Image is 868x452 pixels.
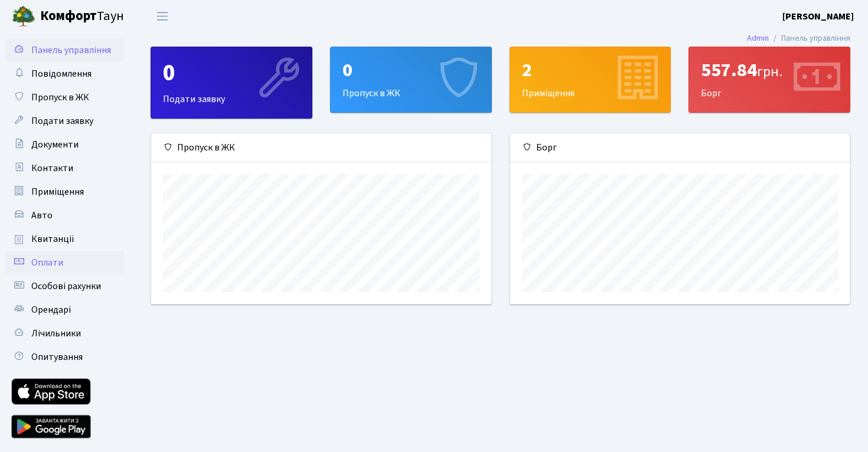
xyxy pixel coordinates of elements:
[6,251,124,274] a: Оплати
[163,59,300,87] div: 0
[40,6,97,25] b: Комфорт
[6,38,124,62] a: Панель управління
[522,59,659,81] div: 2
[31,256,63,269] span: Оплати
[40,6,124,27] span: Таун
[510,133,850,162] div: Борг
[151,47,312,119] a: 0Подати заявку
[6,322,124,345] a: Лічильники
[769,32,850,45] li: Панель управління
[747,32,769,44] a: Admin
[151,133,491,162] div: Пропуск в ЖК
[151,47,312,118] div: Подати заявку
[31,303,71,316] span: Орендарі
[31,44,111,57] span: Панель управління
[782,9,854,24] a: [PERSON_NAME]
[6,204,124,227] a: Авто
[31,351,83,363] span: Опитування
[31,209,53,222] span: Авто
[12,5,35,28] img: logo.png
[331,47,491,112] div: Пропуск в ЖК
[6,133,124,156] a: Документи
[6,86,124,109] a: Пропуск в ЖК
[6,109,124,133] a: Подати заявку
[342,59,479,81] div: 0
[689,47,850,112] div: Борг
[31,91,89,104] span: Пропуск в ЖК
[330,47,492,113] a: 0Пропуск в ЖК
[31,232,74,245] span: Квитанції
[701,59,838,81] div: 557.84
[6,62,124,86] a: Повідомлення
[510,47,671,112] div: Приміщення
[31,280,101,293] span: Особові рахунки
[6,345,124,369] a: Опитування
[31,114,93,127] span: Подати заявку
[6,298,124,322] a: Орендарі
[31,327,81,340] span: Лічильники
[782,10,854,23] b: [PERSON_NAME]
[31,67,92,80] span: Повідомлення
[757,61,782,82] span: грн.
[6,156,124,180] a: Контакти
[31,185,84,198] span: Приміщення
[6,274,124,298] a: Особові рахунки
[510,47,671,113] a: 2Приміщення
[6,180,124,204] a: Приміщення
[6,227,124,251] a: Квитанції
[729,26,868,51] nav: breadcrumb
[31,138,79,151] span: Документи
[31,162,73,175] span: Контакти
[148,6,177,26] button: Переключити навігацію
